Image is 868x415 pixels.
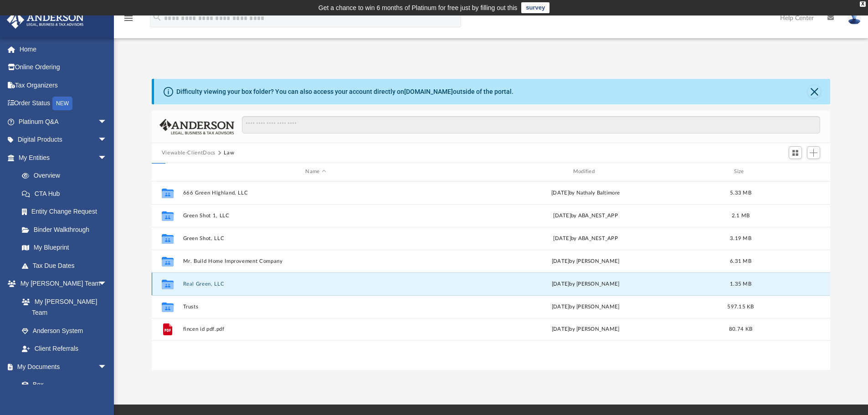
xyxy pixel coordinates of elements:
[123,13,134,24] i: menu
[731,213,750,218] span: 2.1 MB
[860,1,866,7] div: close
[729,327,752,332] span: 80.74 KB
[176,87,514,97] div: Difficulty viewing your box folder? You can also access your account directly on outside of the p...
[183,213,448,219] button: Green Shot 1, LLC
[6,76,121,94] a: Tax Organizers
[152,181,831,370] div: grid
[452,280,718,288] div: by [PERSON_NAME]
[6,113,121,131] a: Platinum Q&Aarrow_drop_down
[98,149,116,167] span: arrow_drop_down
[162,149,216,157] button: Viewable-ClientDocs
[98,275,116,293] span: arrow_drop_down
[730,236,751,241] span: 3.19 MB
[183,326,448,332] button: fincen id pdf.pdf
[6,149,121,167] a: My Entitiesarrow_drop_down
[730,258,751,263] span: 6.31 MB
[6,40,121,58] a: Home
[730,190,751,195] span: 5.33 MB
[318,2,518,13] div: Get a chance to win 6 months of Platinum for free just by filling out this
[98,113,116,131] span: arrow_drop_down
[6,58,121,77] a: Online Ordering
[13,376,112,394] a: Box
[404,88,453,95] a: [DOMAIN_NAME]
[13,292,112,322] a: My [PERSON_NAME] Team
[6,131,121,149] a: Digital Productsarrow_drop_down
[452,257,718,265] div: [DATE] by [PERSON_NAME]
[52,97,72,110] div: NEW
[13,256,121,275] a: Tax Due Dates
[452,325,718,333] div: [DATE] by [PERSON_NAME]
[452,189,718,197] div: [DATE] by Nathaly Baltimore
[452,211,718,220] div: [DATE] by ABA_NEST_APP
[183,190,448,196] button: 666 Green Highland, LLC
[13,184,121,203] a: CTA Hub
[98,131,116,149] span: arrow_drop_down
[730,281,751,286] span: 1.35 MB
[242,116,820,133] input: Search files and folders
[727,304,754,309] span: 597.15 KB
[224,149,234,157] button: Law
[183,258,448,264] button: Mr. Build Home Improvement Company
[13,167,121,185] a: Overview
[452,302,718,311] div: [DATE] by [PERSON_NAME]
[123,17,134,24] a: menu
[13,322,116,340] a: Anderson System
[13,220,121,239] a: Binder Walkthrough
[6,358,116,376] a: My Documentsarrow_drop_down
[13,239,116,257] a: My Blueprint
[13,203,121,221] a: Entity Change Request
[183,281,448,287] button: Real Green, LLC
[183,236,448,241] button: Green Shot, LLC
[98,358,116,376] span: arrow_drop_down
[452,168,719,176] div: Modified
[183,304,448,310] button: Trusts
[182,168,448,176] div: Name
[551,281,569,286] span: [DATE]
[521,2,550,13] a: survey
[4,11,87,29] img: Anderson Advisors Platinum Portal
[6,275,116,293] a: My [PERSON_NAME] Teamarrow_drop_down
[6,94,121,113] a: Order StatusNEW
[452,234,718,242] div: [DATE] by ABA_NEST_APP
[13,340,116,358] a: Client Referrals
[156,168,179,176] div: id
[152,12,162,22] i: search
